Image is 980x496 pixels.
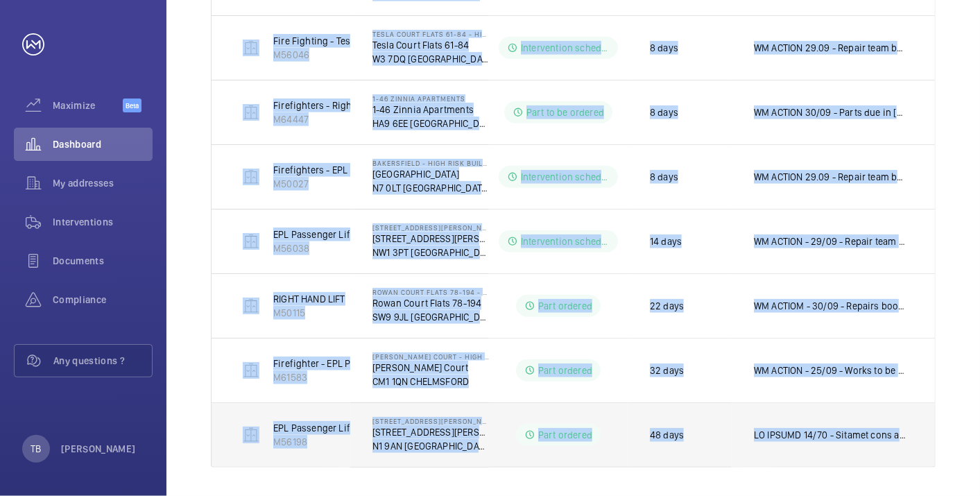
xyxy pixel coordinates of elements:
img: elevator.svg [243,298,259,314]
p: Firefighter - EPL Passenger Lift [273,357,407,370]
p: 32 days [650,364,684,377]
p: [STREET_ADDRESS][PERSON_NAME] [372,223,489,232]
p: WM ACTION 29.09 - Repair team booked in for [DATE]. WM ACTION 29/09 - Parts due in [DATE] 25/09 -... [754,41,907,55]
p: [PERSON_NAME] Court - High Risk Building [372,352,489,361]
img: elevator.svg [243,362,259,379]
p: WM ACTIOM - 30/09 - Repairs booked in for [DATE] to fit 29/09 - New tension pulley required, chas... [754,299,907,313]
p: M56198 [273,435,353,449]
img: elevator.svg [243,169,259,185]
p: WM ACTION - 29/09 - Repair team booked in for [DATE] to fit edges. 26/09 5-7 days for new edges 2... [754,234,907,248]
p: HA9 6EE [GEOGRAPHIC_DATA] [372,117,489,130]
p: 8 days [650,170,678,184]
p: Firefighters - Right Hand Passenger Lift [273,99,444,112]
p: Fire Fighting - Tesla 61-84 schn euro [273,34,430,48]
p: TB [31,442,41,456]
span: Documents [53,254,153,268]
p: Part ordered [538,299,592,313]
p: 8 days [650,105,678,119]
p: M64447 [273,112,444,126]
p: 1-46 Zinnia Apartments [372,94,489,103]
p: Intervention scheduled [521,41,610,55]
p: M56038 [273,241,353,255]
p: [STREET_ADDRESS][PERSON_NAME] [372,417,489,425]
span: Dashboard [53,137,153,151]
p: WM ACTION 29.09 - Repair team booked in to carry out works [DATE] 1st. WM ACTION 29/09 - Repairs ... [754,170,907,184]
p: [GEOGRAPHIC_DATA] [372,167,489,181]
p: EPL Passenger Lift [273,421,353,435]
p: 14 days [650,234,682,248]
img: elevator.svg [243,40,259,56]
p: [STREET_ADDRESS][PERSON_NAME] [372,232,489,246]
p: M61583 [273,370,407,384]
p: 22 days [650,299,684,313]
p: M50027 [273,177,434,191]
p: WM ACTION - 25/09 - Works to be booked in for second week of [DATE] - 6 week lead time first week... [754,364,907,377]
p: Part to be ordered [526,105,604,119]
span: Beta [123,99,141,112]
p: NW1 3PT [GEOGRAPHIC_DATA] [372,246,489,259]
span: My addresses [53,176,153,190]
p: SW9 9JL [GEOGRAPHIC_DATA] [372,310,489,324]
p: Bakersfield - High Risk Building [372,159,489,167]
p: Part ordered [538,364,592,377]
p: CM1 1QN CHELMSFORD [372,375,489,388]
p: W3 7DQ [GEOGRAPHIC_DATA] [372,52,489,66]
p: Intervention scheduled [521,170,610,184]
p: Tesla Court Flats 61-84 [372,38,489,52]
p: 1-46 Zinnia Apartments [372,103,489,117]
p: WM ACTION 30/09 - Parts due in [DATE] 25/09 - requested alternate gsm unit type and replacement s... [754,105,907,119]
p: Tesla Court Flats 61-84 - High Risk Building [372,30,489,38]
img: elevator.svg [243,427,259,443]
p: [PERSON_NAME] [61,442,136,456]
p: N7 0LT [GEOGRAPHIC_DATA] [372,181,489,195]
p: Part ordered [538,428,592,442]
span: Interventions [53,215,153,229]
p: Rowan Court Flats 78-194 [372,296,489,310]
p: Rowan Court Flats 78-194 - High Risk Building [372,288,489,296]
p: 48 days [650,428,684,442]
p: 8 days [650,41,678,55]
img: elevator.svg [243,104,259,121]
p: [STREET_ADDRESS][PERSON_NAME] [372,425,489,439]
p: LO IPSUMD 14/70 - Sitamet cons ad elit seddo ei temporin 63/99 - Utlabor etd magnaaliqu enimad mi... [754,428,907,442]
p: Intervention scheduled [521,234,610,248]
img: elevator.svg [243,233,259,250]
p: [PERSON_NAME] Court [372,361,489,375]
p: M50115 [273,306,345,320]
p: EPL Passenger Lift [273,228,353,241]
p: N1 9AN [GEOGRAPHIC_DATA] [372,439,489,453]
p: M56046 [273,48,430,62]
p: Firefighters - EPL Passenger Lift No 2 [273,163,434,177]
span: Maximize [53,99,123,112]
span: Compliance [53,293,153,307]
span: Any questions ? [53,354,152,368]
p: RIGHT HAND LIFT [273,292,345,306]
